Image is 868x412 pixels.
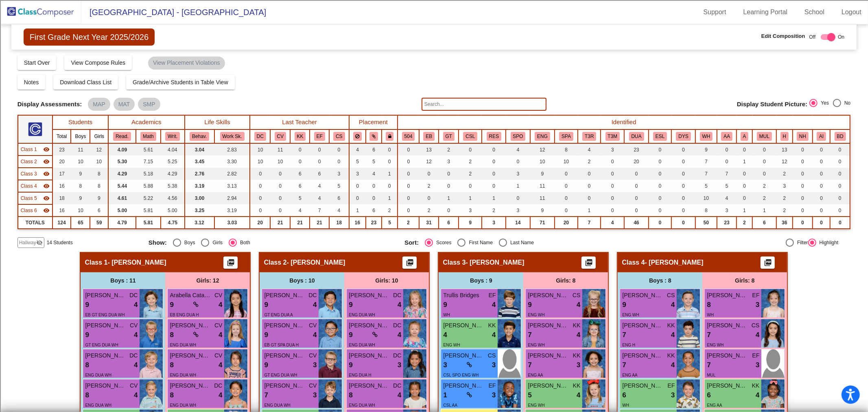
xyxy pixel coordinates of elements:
[310,143,329,156] td: 0
[398,180,419,192] td: 0
[52,115,108,129] th: Students
[752,168,777,180] td: 0
[185,143,214,156] td: 3.04
[136,143,161,156] td: 5.61
[578,168,601,180] td: 0
[333,132,345,141] button: CS
[506,156,530,168] td: 0
[629,132,644,141] button: DUA
[695,129,717,143] th: White
[695,143,717,156] td: 9
[671,143,695,156] td: 0
[314,132,325,141] button: EF
[419,129,439,143] th: Emergent Bilingual
[601,180,624,192] td: 0
[90,180,108,192] td: 8
[290,129,310,143] th: Kimberly Keel-Kreamer
[270,156,290,168] td: 10
[349,180,366,192] td: 0
[3,78,865,85] div: Delete
[813,156,830,168] td: 0
[3,26,865,34] div: Sort New > Old
[422,98,547,111] input: Search...
[3,48,865,56] div: Options
[649,129,671,143] th: ESL Pull-Out
[752,129,777,143] th: Two or More races
[793,168,813,180] td: 0
[530,168,555,180] td: 9
[223,256,238,269] button: Print Students Details
[52,143,71,156] td: 23
[813,143,830,156] td: 0
[776,129,792,143] th: Hispanic
[695,168,717,180] td: 7
[752,180,777,192] td: 2
[443,132,455,141] button: GT
[793,156,813,168] td: 0
[250,129,270,143] th: Denise Colokuris
[136,180,161,192] td: 5.88
[329,156,349,168] td: 0
[214,180,250,192] td: 3.13
[761,32,805,40] span: Edit Composition
[214,156,250,168] td: 3.30
[3,204,865,211] div: DELETE
[653,132,667,141] button: ESL
[71,129,90,143] th: Boys
[254,132,266,141] button: DC
[530,180,555,192] td: 11
[90,129,108,143] th: Girls
[793,129,813,143] th: Native Hawaiian
[3,63,865,70] div: Rename
[761,256,775,269] button: Print Students Details
[349,168,366,180] td: 3
[71,168,90,180] td: 9
[830,168,850,180] td: 0
[419,143,439,156] td: 13
[459,129,482,143] th: CASL
[671,168,695,180] td: 0
[793,143,813,156] td: 0
[578,143,601,156] td: 4
[366,156,382,168] td: 5
[649,180,671,192] td: 0
[270,180,290,192] td: 0
[18,143,52,156] td: Hidden teacher - Lazo DL
[161,180,185,192] td: 5.38
[506,143,530,156] td: 4
[555,156,578,168] td: 10
[459,168,482,180] td: 2
[818,99,829,107] div: Yes
[17,55,57,70] button: Start Over
[366,143,382,156] td: 6
[126,75,235,90] button: Grade/Archive Students in Table View
[601,129,624,143] th: Tier 3 Math Intervention
[676,132,691,141] button: DYS
[624,143,649,156] td: 23
[813,168,830,180] td: 0
[439,180,459,192] td: 0
[530,143,555,156] td: 12
[776,168,792,180] td: 2
[214,143,250,156] td: 2.83
[835,132,846,141] button: BD
[24,59,50,66] span: Start Over
[752,143,777,156] td: 0
[717,180,737,192] td: 5
[3,34,865,41] div: Move To ...
[601,168,624,180] td: 0
[578,129,601,143] th: Tier 3 Reading Intervention
[737,180,752,192] td: 0
[43,158,50,165] mat-icon: visibility
[717,143,737,156] td: 0
[737,101,807,108] span: Display Student Picture:
[90,168,108,180] td: 8
[250,156,270,168] td: 10
[310,129,329,143] th: Elena Freeburger
[114,98,135,111] mat-chip: MAT
[17,101,82,108] span: Display Assessments:
[809,33,816,41] span: Off
[250,143,270,156] td: 10
[24,28,155,46] span: First Grade Next Year 2025/2026
[64,55,132,70] button: View Compose Rules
